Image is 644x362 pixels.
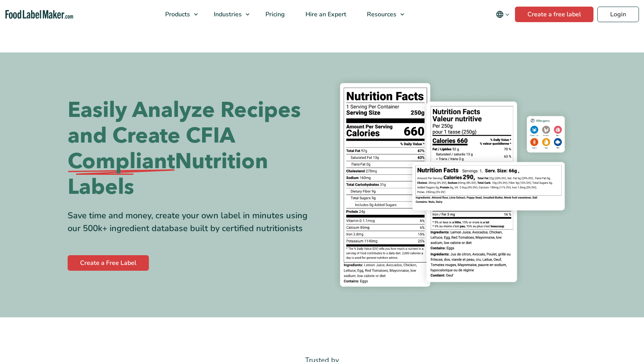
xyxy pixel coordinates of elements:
[68,149,175,174] span: Compliant
[303,10,347,19] span: Hire an Expert
[515,7,593,22] a: Create a free label
[5,10,73,19] a: Food Label Maker homepage
[263,10,286,19] span: Pricing
[68,255,149,271] a: Create a Free Label
[68,209,316,235] div: Save time and money, create your own label in minutes using our 500k+ ingredient database built b...
[490,7,515,22] button: Change language
[211,10,243,19] span: Industries
[163,10,191,19] span: Products
[365,10,397,19] span: Resources
[597,7,639,22] a: Login
[68,97,316,200] h1: Easily Analyze Recipes and Create CFIA Nutrition Labels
